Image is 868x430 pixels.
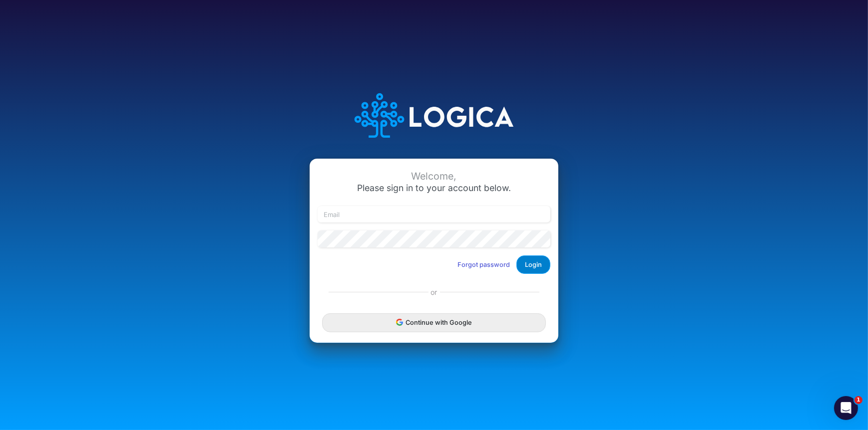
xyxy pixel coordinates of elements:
button: Login [516,255,550,274]
button: Forgot password [451,256,516,273]
button: Continue with Google [322,313,546,332]
span: 1 [855,396,863,404]
input: Email [318,206,550,223]
span: Please sign in to your account below. [357,183,511,193]
iframe: Intercom live chat [834,396,858,420]
div: Welcome, [318,171,550,182]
